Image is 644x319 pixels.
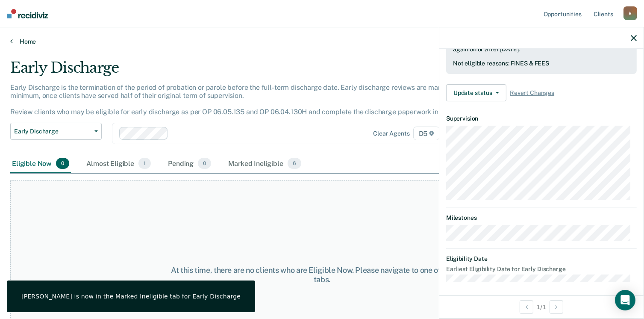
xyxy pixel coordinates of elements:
[14,128,91,135] span: Early Discharge
[7,9,48,18] img: Recidiviz
[166,266,478,284] div: At this time, there are no clients who are Eligible Now. Please navigate to one of the other tabs.
[446,266,637,273] dt: Earliest Eligibility Date for Early Discharge
[138,158,151,169] span: 1
[623,6,637,20] div: B
[166,154,213,173] div: Pending
[520,300,533,314] button: Previous Opportunity
[226,154,303,173] div: Marked Ineligible
[10,83,470,116] p: Early Discharge is the termination of the period of probation or parole before the full-term disc...
[21,292,241,300] div: [PERSON_NAME] is now in the Marked Ineligible tab for Early Discharge
[446,214,637,222] dt: Milestones
[10,59,493,83] div: Early Discharge
[439,295,644,318] div: 1 / 1
[453,60,630,67] div: Not eligible reasons: FINES & FEES
[56,158,69,169] span: 0
[615,290,635,310] div: Open Intercom Messenger
[10,154,71,173] div: Eligible Now
[446,84,506,101] button: Update status
[510,89,554,97] span: Revert Changes
[373,130,409,137] div: Clear agents
[10,38,634,45] a: Home
[413,127,440,140] span: D5
[446,115,637,122] dt: Supervision
[550,300,563,314] button: Next Opportunity
[446,255,637,263] dt: Eligibility Date
[198,158,211,169] span: 0
[85,154,153,173] div: Almost Eligible
[288,158,301,169] span: 6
